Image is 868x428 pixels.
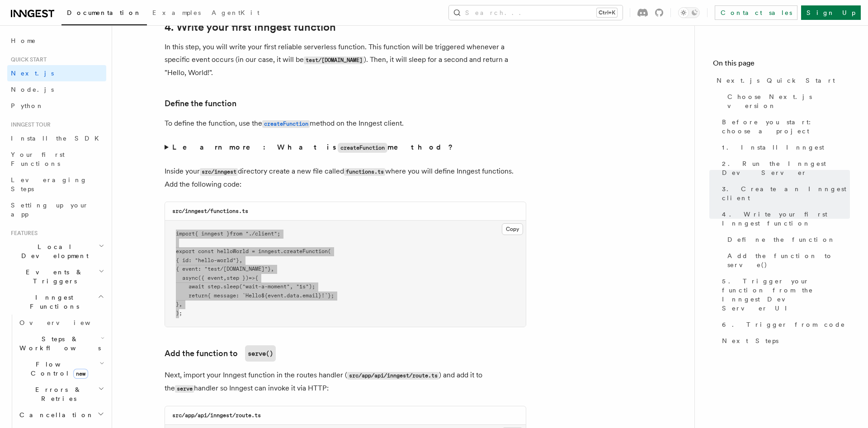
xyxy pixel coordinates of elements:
[722,320,845,329] span: 6. Trigger from code
[61,3,147,25] a: Documentation
[7,33,106,49] a: Home
[724,231,850,248] a: Define the function
[198,266,201,272] span: :
[718,206,850,231] a: 4. Write your first Inngest function
[258,248,280,254] span: inngest
[717,76,835,85] span: Next.js Quick Start
[7,293,98,311] span: Inngest Functions
[718,155,850,181] a: 2. Run the Inngest Dev Server
[16,331,106,356] button: Steps & Workflows
[280,248,328,254] span: .createFunction
[242,292,261,299] span: `Hello
[16,381,106,407] button: Errors & Retries
[172,208,248,214] code: src/inngest/functions.ts
[16,410,94,419] span: Cancellation
[200,168,238,176] code: src/inngest
[208,292,236,299] span: { message
[230,230,242,237] span: from
[189,292,208,299] span: return
[718,273,850,316] a: 5. Trigger your function from the Inngest Dev Server UI
[11,135,104,142] span: Install the SDK
[176,310,182,316] span: );
[11,70,54,77] span: Next.js
[7,239,106,264] button: Local Development
[204,266,268,272] span: "test/[DOMAIN_NAME]"
[165,21,336,33] a: 4. Write your first Inngest function
[176,230,195,237] span: import
[7,81,106,98] a: Node.js
[727,92,850,110] span: Choose Next.js version
[718,114,850,139] a: Before you start: choose a project
[502,223,523,235] button: Copy
[268,266,271,272] span: }
[236,292,239,299] span: :
[165,165,526,191] p: Inside your directory create a new file called where you will define Inngest functions. Add the f...
[208,283,220,290] span: step
[239,257,242,263] span: ,
[718,139,850,155] a: 1. Install Inngest
[678,7,700,18] button: Toggle dark mode
[16,356,106,381] button: Flow Controlnew
[73,369,88,379] span: new
[727,251,850,269] span: Add the function to serve()
[722,143,824,152] span: 1. Install Inngest
[7,289,106,315] button: Inngest Functions
[189,283,204,290] span: await
[175,385,194,393] code: serve
[11,151,65,167] span: Your first Functions
[220,283,239,290] span: .sleep
[801,5,861,20] a: Sign Up
[165,117,526,130] p: To define the function, use the method on the Inngest client.
[176,248,195,254] span: export
[718,333,850,349] a: Next Steps
[236,257,239,263] span: }
[715,5,797,20] a: Contact sales
[11,86,54,93] span: Node.js
[309,283,315,290] span: );
[223,275,226,281] span: ,
[722,277,850,313] span: 5. Trigger your function from the Inngest Dev Server UI
[7,264,106,289] button: Events & Triggers
[16,385,98,403] span: Errors & Retries
[206,3,265,24] a: AgentKit
[262,119,310,127] a: createFunction
[7,65,106,81] a: Next.js
[713,72,850,89] a: Next.js Quick Start
[449,5,623,20] button: Search...Ctrl+K
[283,292,287,299] span: .
[195,230,230,237] span: { inngest }
[7,172,106,197] a: Leveraging Steps
[287,292,299,299] span: data
[722,184,850,202] span: 3. Create an Inngest client
[249,275,255,281] span: =>
[296,283,309,290] span: "1s"
[245,230,277,237] span: "./client"
[261,292,268,299] span: ${
[189,257,192,263] span: :
[304,56,364,64] code: test/[DOMAIN_NAME]
[172,412,261,419] code: src/app/api/inngest/route.ts
[165,345,276,362] a: Add the function toserve()
[7,197,106,222] a: Setting up your app
[718,316,850,333] a: 6. Trigger from code
[7,146,106,172] a: Your first Functions
[11,176,87,193] span: Leveraging Steps
[179,301,182,307] span: ,
[252,248,255,254] span: =
[7,56,47,63] span: Quick start
[67,9,142,16] span: Documentation
[321,292,328,299] span: !`
[242,283,290,290] span: "wait-a-moment"
[11,102,44,109] span: Python
[182,275,198,281] span: async
[212,9,259,16] span: AgentKit
[165,97,236,110] a: Define the function
[217,248,249,254] span: helloWorld
[176,257,189,263] span: { id
[176,266,198,272] span: { event
[722,159,850,177] span: 2. Run the Inngest Dev Server
[268,292,283,299] span: event
[290,283,293,290] span: ,
[165,369,526,395] p: Next, import your Inngest function in the routes handler ( ) and add it to the handler so Inngest...
[16,360,99,378] span: Flow Control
